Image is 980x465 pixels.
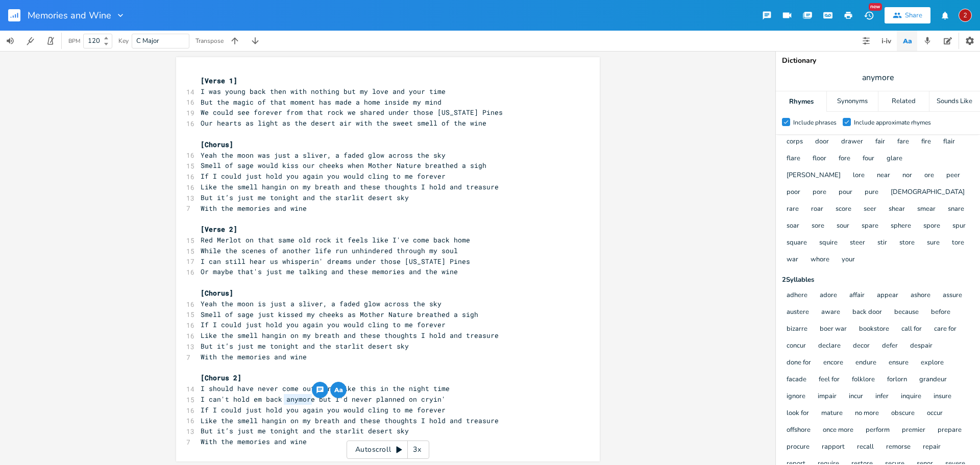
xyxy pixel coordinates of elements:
[787,393,805,401] button: ignore
[787,443,810,452] button: procure
[201,395,446,404] span: I can't hold em back anymore but I'd never planned on cryin'
[889,359,909,368] button: ensure
[836,205,851,214] button: score
[927,409,943,418] button: occur
[787,222,799,231] button: soar
[924,172,934,180] button: ore
[841,138,863,146] button: drawer
[28,11,111,20] span: Memories and Wine
[852,308,882,317] button: back door
[839,188,852,197] button: pour
[910,342,933,351] button: despair
[938,426,962,435] button: prepare
[927,239,940,248] button: sure
[946,172,960,180] button: peer
[201,182,499,191] span: Like the smell hangin on my breath and these thoughts I hold and treasure
[929,91,980,112] div: Sounds Like
[201,426,409,435] span: But it’s just me tonight and the starlit desert sky
[201,331,499,340] span: Like the smell hangin on my breath and these thoughts I hold and treasure
[901,393,921,401] button: inquire
[854,119,931,126] div: Include approximate rhymes
[201,352,307,361] span: With the memories and wine
[821,308,840,317] button: aware
[793,119,837,126] div: Include phrases
[934,325,957,334] button: care for
[823,426,853,435] button: once more
[347,440,429,459] div: Autoscroll
[952,239,964,248] button: tore
[787,308,809,317] button: austere
[787,256,798,264] button: war
[866,426,890,435] button: perform
[899,239,915,248] button: store
[812,222,824,231] button: sore
[894,308,919,317] button: because
[839,155,850,163] button: fore
[813,155,826,163] button: floor
[959,9,972,22] div: 2WaterMatt
[882,342,898,351] button: defer
[787,188,800,197] button: poor
[877,239,887,248] button: stir
[919,376,947,384] button: grandeur
[818,393,837,401] button: impair
[905,11,922,20] div: Share
[782,57,974,64] div: Dictionary
[811,205,823,214] button: roar
[815,138,829,146] button: door
[201,108,503,117] span: We could see forever from that rock we shared under those [US_STATE] Pines
[813,188,826,197] button: pore
[857,443,874,452] button: recall
[201,257,470,266] span: I can still hear us whisperin' dreams under those [US_STATE] Pines
[889,205,905,214] button: shear
[201,151,446,160] span: Yeah the moon was just a sliver, a faded glow across the sky
[902,172,912,180] button: nor
[952,222,966,231] button: spur
[943,138,955,146] button: flair
[201,140,233,149] span: [Chorus]
[891,188,965,197] button: [DEMOGRAPHIC_DATA]
[819,376,840,384] button: feel for
[878,91,929,112] div: Related
[201,172,446,181] span: If I could just hold you again you would cling to me forever
[859,325,889,334] button: bookstore
[201,246,458,255] span: While the scenes of another life run unhindered through my soul
[201,288,233,298] span: [Chorus]
[201,225,237,234] span: [Verse 2]
[787,138,803,146] button: corps
[118,38,129,44] div: Key
[201,320,446,329] span: If I could just hold you again you would cling to me forever
[877,172,890,180] button: near
[822,443,845,452] button: rapport
[875,138,885,146] button: fair
[948,205,964,214] button: snare
[859,6,879,25] button: New
[877,291,898,300] button: appear
[818,342,841,351] button: declare
[911,291,930,300] button: ashore
[811,256,829,264] button: whore
[782,277,974,283] div: 2 Syllable s
[959,4,972,27] button: 2
[408,440,426,459] div: 3x
[787,376,806,384] button: facade
[823,359,843,368] button: encore
[68,38,80,44] div: BPM
[855,409,879,418] button: no more
[787,325,807,334] button: bizarre
[776,91,826,112] div: Rhymes
[887,155,902,163] button: glare
[787,172,841,180] button: [PERSON_NAME]
[819,239,838,248] button: squire
[849,393,863,401] button: incur
[943,291,962,300] button: assure
[787,155,800,163] button: flare
[921,359,944,368] button: explore
[787,426,811,435] button: offshore
[855,359,876,368] button: endure
[201,384,450,393] span: I should have never come out here like this in the night time
[201,341,409,351] span: But it’s just me tonight and the starlit desert sky
[201,118,486,128] span: Our hearts as light as the desert air with the sweet smell of the wine
[201,416,499,425] span: Like the smell hangin on my breath and these thoughts I hold and treasure
[921,138,931,146] button: fire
